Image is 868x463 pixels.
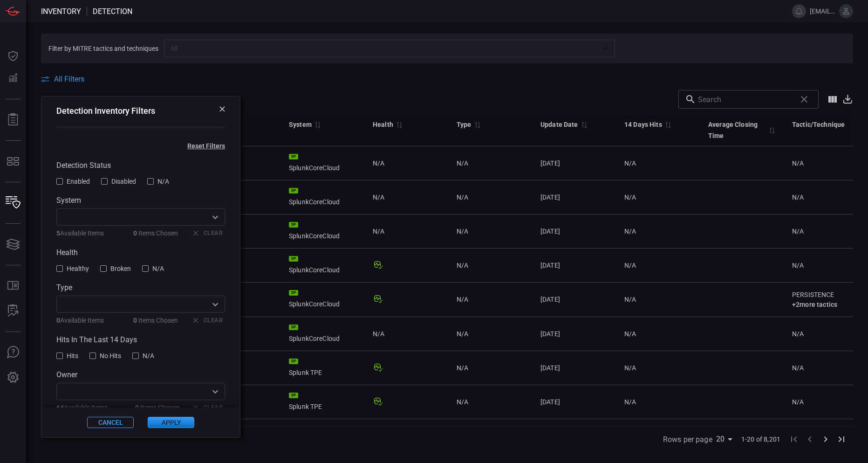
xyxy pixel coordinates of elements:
[796,91,812,107] span: Clear search
[533,317,617,351] td: [DATE]
[289,359,298,364] div: SP
[289,154,358,173] div: SplunkCoreCloud
[56,404,64,411] b: 64
[209,298,222,311] button: Open
[93,7,132,16] span: Detection
[67,265,89,272] span: Healthy
[56,196,225,205] label: System
[143,352,154,359] span: N/A
[662,120,673,129] span: Sort by 14 Days Hits descending
[457,364,468,372] span: N/A
[152,265,164,272] span: N/A
[624,119,662,130] div: 14 Days Hits
[2,366,24,389] button: Preferences
[2,67,24,90] button: Detections
[533,146,617,180] td: [DATE]
[533,180,617,214] td: [DATE]
[624,159,636,167] span: N/A
[373,159,384,168] span: N/A
[167,42,597,54] input: All
[135,404,139,411] b: 0
[2,233,24,256] button: Cards
[792,398,804,406] span: N/A
[373,193,384,202] span: N/A
[56,317,104,324] div: Available Items
[289,256,358,275] div: SplunkCoreCloud
[842,94,853,104] button: Export
[289,222,298,228] div: SP
[792,330,804,338] span: N/A
[624,228,636,235] span: N/A
[834,434,849,443] span: Go to last page
[209,211,222,224] button: Open
[2,275,24,297] button: Rule Catalog
[133,317,178,324] div: Items Chosen
[87,417,134,428] button: Cancel
[457,262,468,269] span: N/A
[457,193,468,201] span: N/A
[818,431,834,447] button: Go to next page
[56,335,225,344] div: Hits In The Last 14 Days
[101,177,136,185] button: Disabled
[56,106,155,116] h3: Detection Inventory Filters
[289,188,358,207] div: SplunkCoreCloud
[457,228,468,235] span: N/A
[533,214,617,249] td: [DATE]
[624,193,636,201] span: N/A
[457,398,468,406] span: N/A
[533,351,617,385] td: [DATE]
[111,178,136,185] span: Disabled
[472,120,483,129] span: Sort by Type descending
[624,364,636,372] span: N/A
[373,227,384,236] span: N/A
[792,364,804,372] span: N/A
[393,120,404,129] span: Sort by Health ascending
[209,385,222,398] button: Open
[289,290,358,309] div: SplunkCoreCloud
[533,283,617,317] td: [DATE]
[2,109,24,131] button: Reports
[56,229,104,237] div: Available Items
[56,317,60,324] b: 0
[792,119,845,130] div: Tactic/Technique
[54,75,84,83] span: All Filters
[373,119,393,130] div: Health
[457,330,468,338] span: N/A
[792,262,804,269] span: N/A
[373,329,384,339] span: N/A
[48,45,158,52] span: Filter by MITRE tactics and techniques
[133,229,137,237] b: 0
[2,192,24,214] button: Inventory
[823,90,842,109] button: Show/Hide columns
[56,161,225,170] div: Detection Status
[457,296,468,303] span: N/A
[663,434,712,445] label: Rows per page
[133,317,137,324] b: 0
[533,385,617,419] td: [DATE]
[56,229,60,237] b: 5
[766,126,777,134] span: Sort by Average Closing Time descending
[792,228,804,235] span: N/A
[624,398,636,406] span: N/A
[698,90,793,109] input: Search
[2,45,24,67] button: Dashboard
[289,256,298,262] div: SP
[289,222,358,241] div: SplunkCoreCloud
[624,262,636,269] span: N/A
[289,119,312,130] div: System
[67,352,78,359] span: Hits
[624,330,636,338] span: N/A
[56,370,225,379] label: Owner
[792,193,804,201] span: N/A
[533,249,617,283] td: [DATE]
[289,393,298,398] div: SP
[741,435,780,444] span: 1-20 of 8,201
[110,265,131,272] span: Broken
[289,393,358,411] div: Splunk TPE
[708,119,766,141] div: Average Closing Time
[56,248,225,257] div: Health
[540,119,578,130] div: Update Date
[624,296,636,303] span: N/A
